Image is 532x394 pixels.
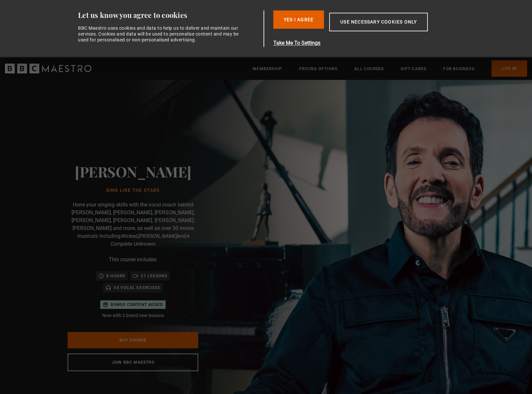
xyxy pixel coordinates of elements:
p: 54 Vocal Exercises [114,284,160,291]
a: For business [443,66,474,72]
p: Now with 2 brand new lessons [100,312,166,319]
p: Bonus content added [111,302,163,308]
a: Pricing Options [299,66,337,72]
a: Join BBC Maestro [68,354,198,371]
nav: Primary [253,60,527,77]
p: 31 lessons [141,273,167,279]
i: A Complete Unknown [110,233,189,247]
h1: Sing Like the Stars [75,188,191,193]
a: Gift Cards [401,66,426,72]
h2: [PERSON_NAME] [75,163,191,180]
a: All Courses [354,66,384,72]
svg: BBC Maestro [5,64,91,73]
a: Buy Course [68,332,198,348]
p: Hone your singing skills with the vocal coach behind [PERSON_NAME], [PERSON_NAME], [PERSON_NAME],... [68,201,198,248]
p: This course includes: [109,256,157,264]
i: [PERSON_NAME] [138,233,177,239]
a: Membership [253,66,282,72]
button: Take Me To Settings [273,39,459,47]
button: Use necessary cookies only [329,13,428,31]
div: BBC Maestro uses cookies and data to help us to deliver and maintain our services. Cookies and da... [78,25,243,43]
a: Log In [492,60,527,77]
div: Let us know you agree to cookies [78,10,261,20]
button: Yes I Agree [273,10,324,29]
i: Wicked [121,233,137,239]
p: 8 hours [106,273,125,279]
